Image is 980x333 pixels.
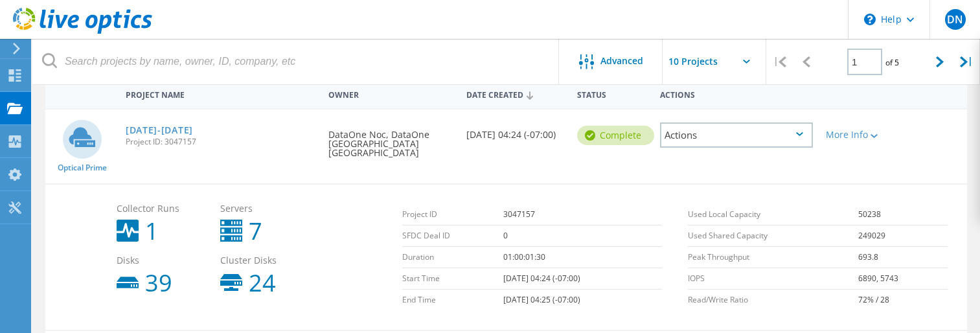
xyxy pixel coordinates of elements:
td: End Time [402,290,503,311]
td: Project ID [402,204,503,225]
div: DataOne Noc, DataOne [GEOGRAPHIC_DATA] [GEOGRAPHIC_DATA] [322,109,460,170]
a: Live Optics Dashboard [13,27,152,36]
div: More Info [826,130,887,139]
b: 7 [249,220,262,243]
div: Date Created [460,82,571,106]
td: 249029 [858,225,948,247]
span: Optical Prime [58,164,107,172]
span: DN [947,14,963,25]
div: Owner [322,82,460,106]
td: Used Local Capacity [688,204,858,225]
span: Project ID: 3047157 [126,138,315,146]
a: [DATE]-[DATE] [126,126,193,135]
td: 01:00:01:30 [503,247,662,268]
td: 6890, 5743 [858,268,948,290]
span: of 5 [885,57,899,68]
td: 3047157 [503,204,662,225]
td: Duration [402,247,503,268]
td: 693.8 [858,247,948,268]
div: Actions [654,82,819,106]
span: Advanced [600,56,643,65]
td: IOPS [688,268,858,290]
div: | [953,39,980,85]
div: Actions [660,122,813,148]
input: Search projects by name, owner, ID, company, etc [32,39,560,84]
span: Cluster Disks [220,256,311,265]
td: Peak Throughput [688,247,858,268]
div: [DATE] 04:24 (-07:00) [460,109,571,152]
b: 24 [249,271,276,295]
div: | [766,39,793,85]
td: [DATE] 04:24 (-07:00) [503,268,662,290]
td: 72% / 28 [858,290,948,311]
td: 0 [503,225,662,247]
span: Servers [220,204,311,213]
td: Used Shared Capacity [688,225,858,247]
b: 1 [145,220,159,243]
td: 50238 [858,204,948,225]
span: Disks [117,256,207,265]
td: SFDC Deal ID [402,225,503,247]
div: Project Name [119,82,322,106]
td: [DATE] 04:25 (-07:00) [503,290,662,311]
b: 39 [145,271,172,295]
svg: \n [864,14,876,25]
div: Complete [577,126,654,145]
div: Status [571,82,654,106]
td: Read/Write Ratio [688,290,858,311]
span: Collector Runs [117,204,207,213]
td: Start Time [402,268,503,290]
